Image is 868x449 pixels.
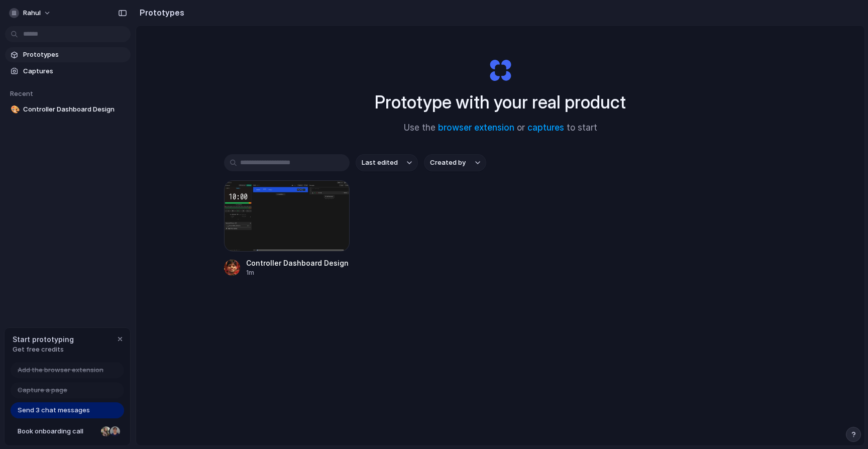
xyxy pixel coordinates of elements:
div: Christian Iacullo [109,425,121,437]
span: Recent [10,89,33,97]
button: Created by [424,154,486,171]
span: Add the browser extension [18,365,103,375]
button: Last edited [356,154,418,171]
span: Start prototyping [13,334,74,345]
a: Captures [5,64,131,79]
span: Captures [23,66,127,76]
a: Prototypes [5,47,131,62]
span: Prototypes [23,50,127,60]
span: Get free credits [13,345,74,355]
h2: Prototypes [136,7,184,19]
span: Last edited [362,158,398,168]
button: 🎨 [9,104,19,115]
div: Nicole Kubica [100,425,112,437]
button: rahul [5,5,56,21]
div: 🎨 [11,104,18,116]
span: Controller Dashboard Design [23,104,127,115]
span: Use the or to start [404,122,597,135]
a: Book onboarding call [11,423,124,439]
span: Created by [430,158,466,168]
div: 1m [246,268,349,277]
span: Capture a page [18,385,67,395]
span: rahul [23,8,41,18]
span: Book onboarding call [18,426,97,436]
div: Controller Dashboard Design [246,258,349,268]
h1: Prototype with your real product [375,89,626,116]
a: captures [527,123,564,133]
a: Controller Dashboard DesignController Dashboard Design1m [224,180,350,277]
span: Send 3 chat messages [18,405,90,415]
a: browser extension [438,123,514,133]
a: 🎨Controller Dashboard Design [5,102,131,117]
